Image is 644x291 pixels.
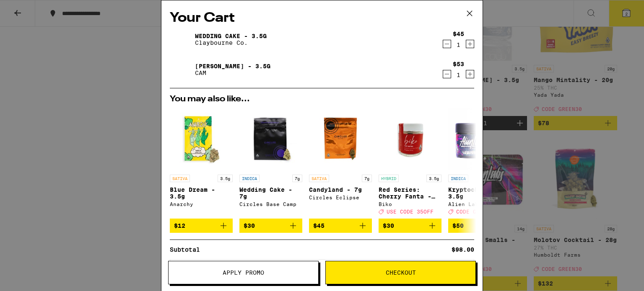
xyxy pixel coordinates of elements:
button: Add to bag [309,219,372,233]
img: Circles Eclipse - Candyland - 7g [309,108,372,170]
button: Add to bag [379,219,441,233]
a: Open page for Kryptochronic - 3.5g from Alien Labs [448,108,511,219]
div: Anarchy [170,201,233,207]
p: 3.5g [218,175,233,182]
p: Kryptochronic - 3.5g [448,186,511,200]
span: $50 [452,222,464,229]
a: Open page for Red Series: Cherry Fanta - 3.5g from Biko [379,108,441,219]
img: Jack Herer - 3.5g [170,58,193,81]
p: 3.5g [426,175,441,182]
button: Add to bag [448,219,511,233]
span: $45 [313,222,325,229]
button: Decrement [443,40,451,48]
a: [PERSON_NAME] - 3.5g [195,63,270,70]
a: Open page for Blue Dream - 3.5g from Anarchy [170,108,233,219]
img: Circles Base Camp - Wedding Cake - 7g [239,108,302,170]
button: Increment [466,70,474,78]
p: HYBRID [379,175,399,182]
button: Add to bag [239,219,302,233]
div: Circles Base Camp [239,201,302,207]
h2: You may also like... [170,95,474,103]
span: Hi. Need any help? [5,6,60,13]
p: Candyland - 7g [309,186,372,193]
img: Wedding Cake - 3.5g [170,28,193,51]
p: CAM [195,70,270,76]
div: $98.00 [452,247,474,252]
p: INDICA [448,175,468,182]
img: Alien Labs - Kryptochronic - 3.5g [448,108,511,170]
div: 1 [453,72,464,78]
span: Checkout [386,270,416,276]
p: INDICA [239,175,260,182]
div: Circles Eclipse [309,195,372,200]
img: Anarchy - Blue Dream - 3.5g [170,108,233,170]
button: Apply Promo [168,261,319,284]
button: Add to bag [170,219,233,233]
div: 1 [453,41,464,48]
p: SATIVA [309,175,329,182]
p: 7g [292,175,302,182]
div: Subtotal [170,247,206,252]
span: $12 [174,222,185,229]
span: $30 [383,222,394,229]
a: Open page for Wedding Cake - 7g from Circles Base Camp [239,108,302,219]
div: $45 [453,31,464,37]
span: $30 [244,222,255,229]
span: CODE GREEN30 [456,209,496,214]
h2: Your Cart [170,9,474,28]
span: Apply Promo [223,270,264,276]
button: Checkout [325,261,476,284]
div: Biko [379,201,441,207]
p: Wedding Cake - 7g [239,186,302,200]
img: Biko - Red Series: Cherry Fanta - 3.5g [379,108,441,170]
div: $53 [453,61,464,67]
p: Claybourne Co. [195,39,267,46]
a: Wedding Cake - 3.5g [195,33,267,39]
button: Decrement [443,70,451,78]
p: 7g [362,175,372,182]
button: Increment [466,40,474,48]
p: Red Series: Cherry Fanta - 3.5g [379,186,441,200]
div: Alien Labs [448,201,511,207]
span: USE CODE 35OFF [387,209,434,214]
a: Open page for Candyland - 7g from Circles Eclipse [309,108,372,219]
p: Blue Dream - 3.5g [170,186,233,200]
